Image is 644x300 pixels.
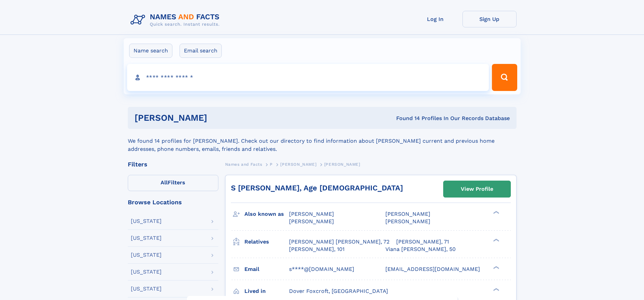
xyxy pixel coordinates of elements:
img: Logo Names and Facts [128,11,225,29]
div: [US_STATE] [131,269,162,275]
a: [PERSON_NAME] [PERSON_NAME], 72 [289,238,389,246]
label: Name search [129,44,172,58]
div: Found 14 Profiles In Our Records Database [302,115,510,122]
a: Sign Up [462,11,517,27]
span: [PERSON_NAME] [289,218,334,225]
label: Filters [128,175,218,191]
label: Email search [180,44,222,58]
a: [PERSON_NAME], 101 [289,246,344,253]
h3: Also known as [244,208,289,220]
span: [PERSON_NAME] [385,211,430,217]
a: [PERSON_NAME] [280,160,316,168]
div: [US_STATE] [131,218,162,224]
h3: Lived in [244,285,289,297]
div: ❯ [492,287,500,292]
button: Search Button [492,64,517,91]
h3: Email [244,263,289,275]
div: ❯ [492,238,500,242]
div: Filters [128,161,218,167]
div: ❯ [492,210,500,215]
a: View Profile [444,181,510,197]
div: [US_STATE] [131,235,162,241]
div: Browse Locations [128,199,218,205]
span: All [161,179,168,186]
div: View Profile [461,181,493,197]
div: [US_STATE] [131,252,162,258]
div: We found 14 profiles for [PERSON_NAME]. Check out our directory to find information about [PERSON... [128,129,517,153]
span: [PERSON_NAME] [289,211,334,217]
span: [PERSON_NAME] [324,162,360,167]
span: [EMAIL_ADDRESS][DOMAIN_NAME] [385,266,480,272]
a: P [270,160,273,168]
a: Log In [408,11,462,27]
span: [PERSON_NAME] [280,162,316,167]
h1: [PERSON_NAME] [135,114,302,122]
a: Names and Facts [225,160,262,168]
a: [PERSON_NAME], 71 [396,238,449,246]
span: [PERSON_NAME] [385,218,430,225]
a: Viana [PERSON_NAME], 50 [385,246,456,253]
input: search input [127,64,489,91]
div: ❯ [492,265,500,270]
div: [US_STATE] [131,286,162,292]
h3: Relatives [244,236,289,248]
span: Dover Foxcroft, [GEOGRAPHIC_DATA] [289,288,388,294]
span: P [270,162,273,167]
a: S [PERSON_NAME], Age [DEMOGRAPHIC_DATA] [231,184,403,192]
